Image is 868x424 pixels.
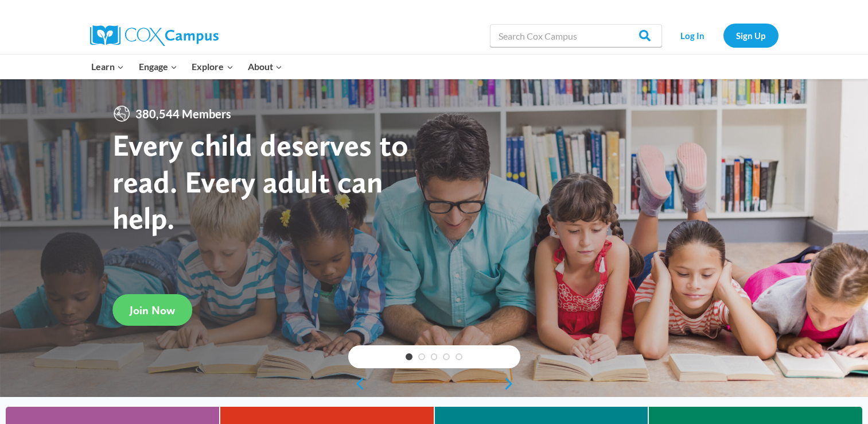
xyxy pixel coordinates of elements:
span: About [248,59,282,74]
div: content slider buttons [348,372,520,395]
a: 4 [443,353,450,360]
span: 380,544 Members [131,105,236,123]
nav: Primary Navigation [84,55,290,79]
a: 2 [418,353,425,360]
a: Log In [668,24,718,47]
a: 3 [431,353,438,360]
a: previous [348,377,365,391]
input: Search Cox Campus [490,24,662,47]
span: Explore [192,59,233,74]
span: Learn [91,59,124,74]
strong: Every child deserves to read. Every adult can help. [112,126,408,236]
nav: Secondary Navigation [668,24,779,47]
span: Engage [139,59,177,74]
a: next [503,377,520,391]
a: Sign Up [723,24,779,47]
img: Cox Campus [90,25,219,46]
a: Join Now [112,294,192,326]
span: Join Now [130,303,175,317]
a: 5 [456,353,462,360]
a: 1 [406,353,412,360]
